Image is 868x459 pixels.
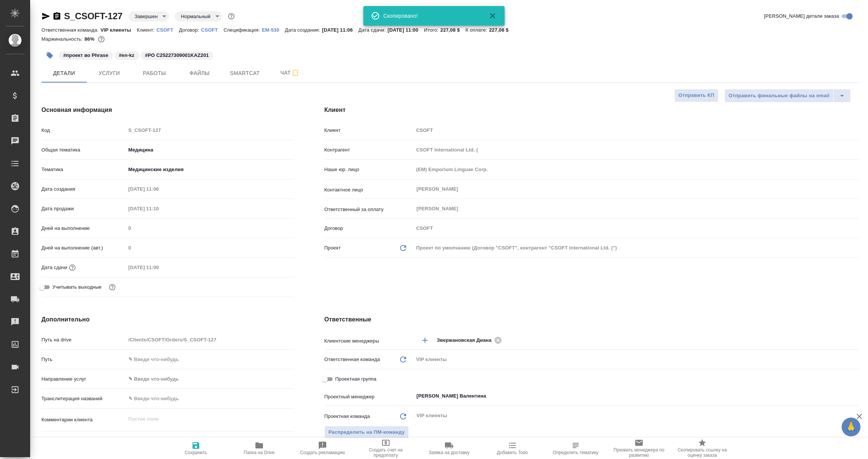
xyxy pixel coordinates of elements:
[553,450,598,455] span: Определить тематику
[329,428,405,437] span: Распределить на ПМ-команду
[226,11,236,21] button: Доп статусы указывают на важность/срочность заказа
[228,438,291,459] button: Папка на Drive
[414,242,860,254] div: Проект по умолчанию (Договор "CSOFT", контрагент "CSOFT International Ltd. (")
[91,69,127,78] span: Услуги
[358,27,387,33] p: Дата сдачи:
[724,89,834,103] button: Отправить финальные файлы на email
[324,393,414,401] p: Проектный менеджер
[201,26,224,33] a: CSOFT
[227,69,263,78] span: Smartcat
[41,356,126,363] p: Путь
[845,419,857,435] span: 🙏
[272,68,308,78] span: Чат
[119,52,134,59] p: #en-kz
[424,27,440,33] p: Итого:
[324,315,860,324] h4: Ответственные
[41,225,126,232] p: Дней на выполнение
[607,438,671,459] button: Призвать менеджера по развитию
[41,12,50,21] button: Скопировать ссылку для ЯМессенджера
[41,264,67,271] p: Дата сдачи
[612,447,666,458] span: Призвать менеджера по развитию
[335,375,376,383] span: Проектная группа
[41,185,126,193] p: Дата создания
[417,438,481,459] button: Заявка на доставку
[437,337,496,344] span: Звержановская Диана
[126,262,192,273] input: Пустое поле
[359,447,413,458] span: Создать счет на предоплату
[324,225,414,232] p: Договор
[324,106,860,115] h4: Клиент
[41,106,294,115] h4: Основная информация
[126,242,294,253] input: Пустое поле
[107,282,117,292] button: Выбери, если сб и вс нужно считать рабочими днями для выполнения заказа.
[842,418,860,436] button: 🙏
[58,52,114,58] span: проект во Phrase
[179,27,201,33] p: Договор:
[201,27,224,33] p: CSOFT
[137,27,156,33] p: Клиент:
[41,127,126,134] p: Код
[324,244,341,252] p: Проект
[324,206,414,213] p: Ответственный за оплату
[675,447,729,458] span: Скопировать ссылку на оценку заказа
[414,223,860,234] input: Пустое поле
[41,244,126,252] p: Дней на выполнение (авт.)
[128,375,285,383] div: ✎ Введи что-нибудь
[324,127,414,134] p: Клиент
[324,413,370,420] p: Проектная команда
[671,438,734,459] button: Скопировать ссылку на оценку заказа
[41,395,126,402] p: Транслитерация названий
[384,12,478,20] div: Скопировано!
[126,373,294,386] div: ✎ Введи что-нибудь
[262,26,285,33] a: EM-530
[244,450,275,455] span: Папка на Drive
[52,283,102,291] span: Учитывать выходные
[437,335,504,345] div: Звержановская Диана
[126,163,294,176] div: Медицинские изделия
[291,69,300,78] svg: Подписаться
[489,27,514,33] p: 227,08 $
[41,27,101,33] p: Ответственная команда:
[41,375,126,383] p: Направление услуг
[41,36,84,42] p: Маржинальность:
[414,144,860,155] input: Пустое поле
[126,144,294,156] div: Медицина
[440,27,466,33] p: 227,08 $
[145,52,209,59] p: #PO C25227309001KAZ201
[324,186,414,194] p: Контактное лицо
[856,395,857,397] button: Open
[140,52,214,58] span: PO C25227309001KAZ201
[414,125,860,136] input: Пустое поле
[429,450,469,455] span: Заявка на доставку
[679,91,714,100] span: Отправить КП
[136,69,173,78] span: Работы
[764,12,839,20] span: [PERSON_NAME] детали заказа
[416,331,434,349] button: Добавить менеджера
[262,27,285,33] p: EM-530
[324,426,409,439] button: Распределить на ПМ-команду
[729,92,830,100] span: Отправить финальные файлы на email
[300,450,345,455] span: Создать рекламацию
[324,166,414,173] p: Наше юр. лицо
[63,52,108,59] p: #проект во Phrase
[41,205,126,213] p: Дата продажи
[67,263,77,272] button: Если добавить услуги и заполнить их объемом, то дата рассчитается автоматически
[126,125,294,136] input: Пустое поле
[41,166,126,173] p: Тематика
[156,27,179,33] p: CSOFT
[324,337,414,345] p: Клиентские менеджеры
[175,11,222,21] div: Завершен
[354,438,417,459] button: Создать счет на предоплату
[41,315,294,324] h4: Дополнительно
[46,69,82,78] span: Детали
[324,356,380,363] p: Ответственная команда
[497,450,528,455] span: Добавить Todo
[41,146,126,154] p: Общая тематика
[126,184,192,194] input: Пустое поле
[41,336,126,344] p: Путь на drive
[52,12,61,21] button: Скопировать ссылку
[179,13,212,20] button: Нормальный
[114,52,140,58] span: en-kz
[388,27,424,33] p: [DATE] 11:00
[126,334,294,345] input: Пустое поле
